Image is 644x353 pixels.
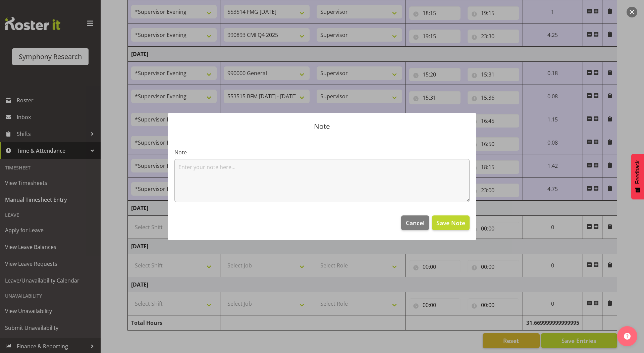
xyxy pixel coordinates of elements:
[174,123,470,130] p: Note
[406,218,425,227] span: Cancel
[631,154,644,199] button: Feedback - Show survey
[174,148,470,156] label: Note
[432,215,470,230] button: Save Note
[436,218,465,227] span: Save Note
[624,333,631,340] img: help-xxl-2.png
[401,215,429,230] button: Cancel
[635,160,641,184] span: Feedback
